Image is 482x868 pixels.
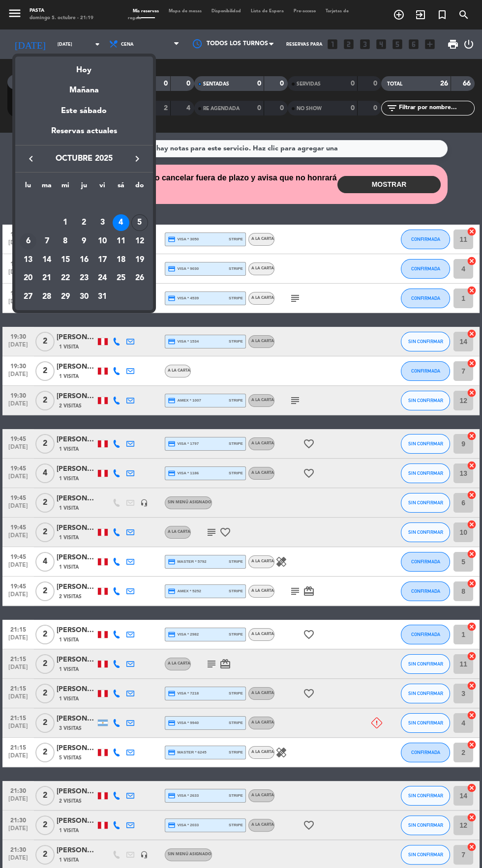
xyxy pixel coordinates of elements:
td: 19 de octubre de 2025 [130,251,149,269]
div: 5 [131,214,148,231]
td: 13 de octubre de 2025 [19,251,38,269]
div: 26 [131,270,148,287]
td: 30 de octubre de 2025 [75,288,93,306]
div: 29 [57,289,74,305]
td: 18 de octubre de 2025 [112,251,130,269]
button: keyboard_arrow_left [22,152,40,165]
div: 22 [57,270,74,287]
div: 7 [38,233,55,250]
td: 17 de octubre de 2025 [93,251,112,269]
button: keyboard_arrow_right [128,152,146,165]
td: 15 de octubre de 2025 [56,251,75,269]
div: 15 [57,252,74,268]
td: 5 de octubre de 2025 [130,213,149,232]
td: 7 de octubre de 2025 [37,232,56,251]
div: 9 [76,233,92,250]
span: octubre 2025 [40,152,128,165]
th: jueves [75,180,93,195]
div: 16 [76,252,92,268]
td: 2 de octubre de 2025 [75,213,93,232]
div: 2 [76,214,92,231]
td: 14 de octubre de 2025 [37,251,56,269]
div: 30 [76,289,92,305]
div: 6 [20,233,36,250]
td: 10 de octubre de 2025 [93,232,112,251]
td: 6 de octubre de 2025 [19,232,38,251]
div: Reservas actuales [15,125,153,145]
td: 9 de octubre de 2025 [75,232,93,251]
td: 20 de octubre de 2025 [19,269,38,288]
td: 16 de octubre de 2025 [75,251,93,269]
th: domingo [130,180,149,195]
i: keyboard_arrow_left [25,153,37,165]
div: 18 [113,252,129,268]
td: 11 de octubre de 2025 [112,232,130,251]
div: 13 [20,252,36,268]
td: OCT. [19,195,149,214]
div: 10 [94,233,111,250]
th: lunes [19,180,38,195]
td: 22 de octubre de 2025 [56,269,75,288]
i: keyboard_arrow_right [131,153,143,165]
div: 24 [94,270,111,287]
div: 14 [38,252,55,268]
th: martes [37,180,56,195]
td: 1 de octubre de 2025 [56,213,75,232]
th: viernes [93,180,112,195]
th: sábado [112,180,130,195]
div: 4 [113,214,129,231]
td: 12 de octubre de 2025 [130,232,149,251]
div: 19 [131,252,148,268]
td: 24 de octubre de 2025 [93,269,112,288]
td: 27 de octubre de 2025 [19,288,38,306]
td: 8 de octubre de 2025 [56,232,75,251]
div: 28 [38,289,55,305]
td: 4 de octubre de 2025 [112,213,130,232]
div: 17 [94,252,111,268]
td: 31 de octubre de 2025 [93,288,112,306]
div: 27 [20,289,36,305]
div: 3 [94,214,111,231]
td: 21 de octubre de 2025 [37,269,56,288]
td: 3 de octubre de 2025 [93,213,112,232]
div: Hoy [15,57,153,77]
div: 21 [38,270,55,287]
div: Este sábado [15,97,153,125]
div: 23 [76,270,92,287]
div: 11 [113,233,129,250]
div: 25 [113,270,129,287]
td: 29 de octubre de 2025 [56,288,75,306]
td: 23 de octubre de 2025 [75,269,93,288]
div: 20 [20,270,36,287]
div: 1 [57,214,74,231]
div: 12 [131,233,148,250]
td: 25 de octubre de 2025 [112,269,130,288]
div: 31 [94,289,111,305]
div: 8 [57,233,74,250]
div: Mañana [15,77,153,97]
td: 26 de octubre de 2025 [130,269,149,288]
th: miércoles [56,180,75,195]
td: 28 de octubre de 2025 [37,288,56,306]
